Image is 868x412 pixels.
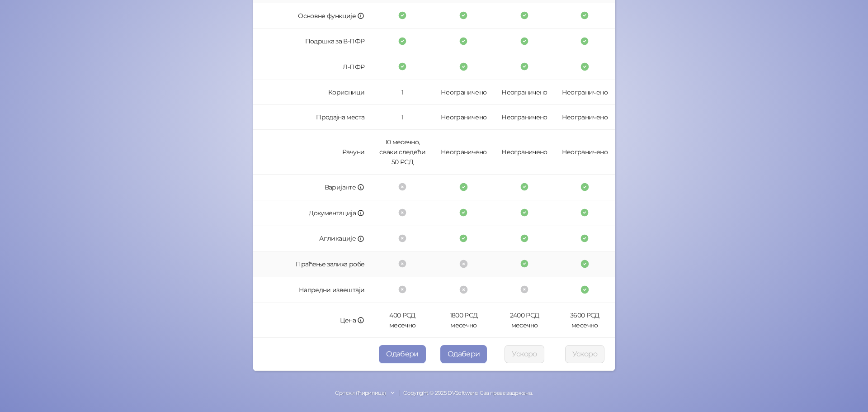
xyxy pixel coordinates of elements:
[253,303,372,338] td: Цена
[253,175,372,200] td: Варијанте
[372,303,433,338] td: 400 РСД месечно
[555,130,615,175] td: Неограничено
[433,130,495,175] td: Неограничено
[372,105,433,130] td: 1
[440,345,487,363] button: Одабери
[253,130,372,175] td: Рачуни
[253,3,372,29] td: Основне функције
[253,105,372,130] td: Продајна места
[335,389,386,398] div: Српски (Ћирилица)
[565,345,604,363] button: Ускоро
[379,345,426,363] button: Одабери
[253,80,372,105] td: Корисници
[555,105,615,130] td: Неограничено
[494,105,554,130] td: Неограничено
[555,303,615,338] td: 3600 РСД месечно
[253,226,372,252] td: Апликације
[433,80,495,105] td: Неограничено
[253,251,372,277] td: Праћење залиха робе
[372,80,433,105] td: 1
[494,130,554,175] td: Неограничено
[505,345,544,363] button: Ускоро
[555,80,615,105] td: Неограничено
[433,303,495,338] td: 1800 РСД месечно
[253,54,372,80] td: Л-ПФР
[253,29,372,55] td: Подршка за В-ПФР
[494,303,554,338] td: 2400 РСД месечно
[253,200,372,226] td: Документација
[433,105,495,130] td: Неограничено
[494,80,554,105] td: Неограничено
[253,277,372,303] td: Напредни извештаји
[372,130,433,175] td: 10 месечно, сваки следећи 50 РСД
